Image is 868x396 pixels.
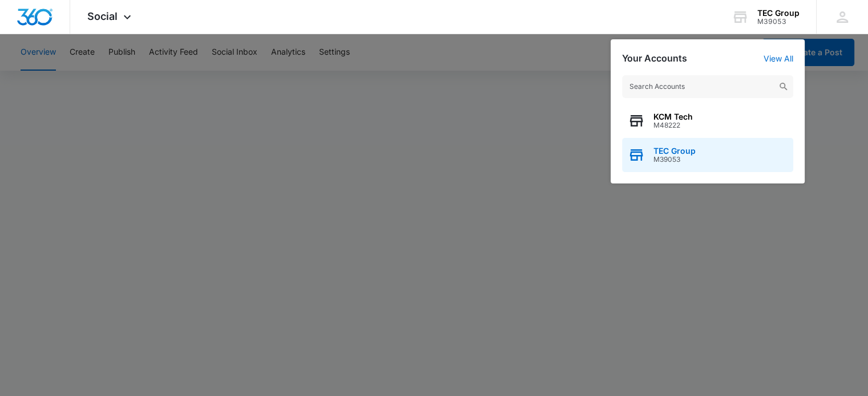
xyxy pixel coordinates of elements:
[653,121,693,129] span: M48222
[622,53,687,64] h2: Your Accounts
[653,112,693,121] span: KCM Tech
[757,18,800,26] div: account id
[653,156,696,164] span: M39053
[757,9,800,18] div: account name
[622,138,793,172] button: TEC GroupM39053
[622,75,793,98] input: Search Accounts
[622,104,793,138] button: KCM TechM48222
[764,54,793,63] a: View All
[87,10,118,22] span: Social
[653,146,696,156] span: TEC Group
